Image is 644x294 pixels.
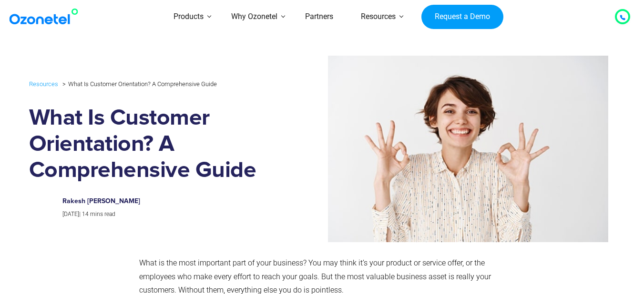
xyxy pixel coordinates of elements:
[29,105,274,184] h1: What Is Customer Orientation? A Comprehensive Guide
[62,211,79,217] span: [DATE]
[60,78,217,90] li: What Is Customer Orientation? A Comprehensive Guide
[62,197,264,206] h6: Rakesh [PERSON_NAME]
[29,78,58,89] a: Resources
[82,211,89,217] span: 14
[90,211,115,217] span: mins read
[421,5,503,29] a: Request a Demo
[62,209,264,220] p: |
